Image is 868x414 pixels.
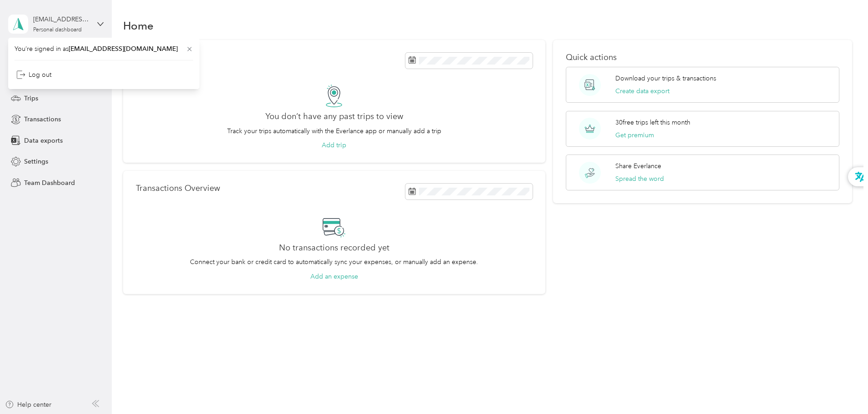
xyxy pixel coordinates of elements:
[615,74,716,83] p: Download your trips & transactions
[24,136,63,145] span: Data exports
[615,174,664,184] button: Spread the word
[227,126,441,136] p: Track your trips automatically with the Everlance app or manually add a trip
[615,161,661,171] p: Share Everlance
[322,140,346,150] button: Add trip
[33,15,90,24] div: [EMAIL_ADDRESS][DOMAIN_NAME]
[136,184,220,193] p: Transactions Overview
[615,130,654,140] button: Get premium
[15,44,193,54] span: You’re signed in as
[5,400,51,409] button: Help center
[24,157,48,166] span: Settings
[615,118,690,127] p: 30 free trips left this month
[24,178,75,188] span: Team Dashboard
[123,21,154,30] h1: Home
[265,112,403,121] h2: You don’t have any past trips to view
[16,70,51,80] div: Log out
[817,363,868,414] iframe: Everlance-gr Chat Button Frame
[24,94,38,103] span: Trips
[310,272,358,281] button: Add an expense
[615,86,669,96] button: Create data export
[33,27,82,33] div: Personal dashboard
[279,243,389,253] h2: No transactions recorded yet
[566,53,839,62] p: Quick actions
[24,115,61,124] span: Transactions
[69,45,178,53] span: [EMAIL_ADDRESS][DOMAIN_NAME]
[190,257,478,267] p: Connect your bank or credit card to automatically sync your expenses, or manually add an expense.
